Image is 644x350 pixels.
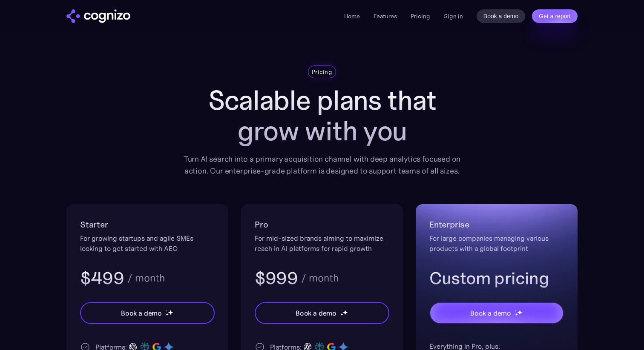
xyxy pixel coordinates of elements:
[411,12,430,20] a: Pricing
[255,218,389,231] h2: Pro
[429,267,564,289] h3: Custom pricing
[80,302,215,324] a: Book a demostarstarstar
[342,310,348,315] img: star
[166,313,169,316] img: star
[296,308,336,318] div: Book a demo
[168,310,173,315] img: star
[66,9,130,23] a: home
[444,11,463,21] a: Sign in
[127,273,165,283] div: / month
[517,310,523,315] img: star
[166,310,167,311] img: star
[515,313,518,316] img: star
[344,12,360,20] a: Home
[429,302,564,324] a: Book a demostarstarstar
[340,313,343,316] img: star
[255,233,389,253] div: For mid-sized brands aiming to maximize reach in AI platforms for rapid growth
[80,267,124,289] h3: $499
[177,85,467,146] h1: Scalable plans that grow with you
[255,302,389,324] a: Book a demostarstarstar
[121,308,162,318] div: Book a demo
[80,218,215,231] h2: Starter
[374,12,397,20] a: Features
[429,233,564,253] div: For large companies managing various products with a global footprint
[80,233,215,253] div: For growing startups and agile SMEs looking to get started with AEO
[255,267,298,289] h3: $999
[312,68,332,76] div: Pricing
[429,218,564,231] h2: Enterprise
[177,153,467,177] div: Turn AI search into a primary acquisition channel with deep analytics focused on action. Our ente...
[515,310,516,311] img: star
[470,308,511,318] div: Book a demo
[301,273,339,283] div: / month
[340,310,342,311] img: star
[477,9,526,23] a: Book a demo
[532,9,578,23] a: Get a report
[66,9,130,23] img: cognizo logo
